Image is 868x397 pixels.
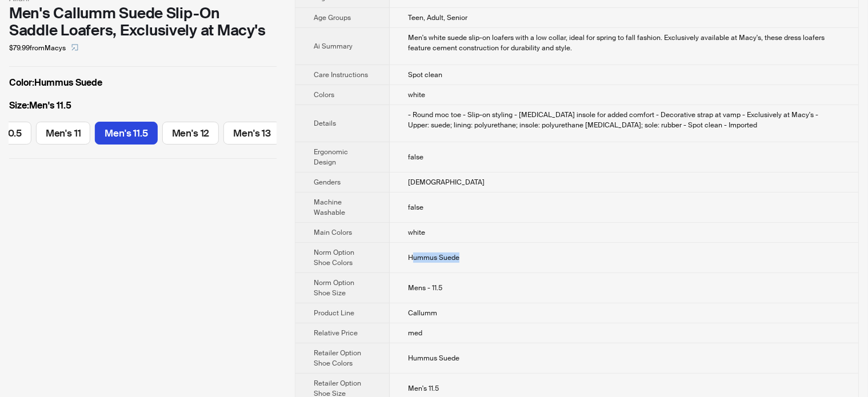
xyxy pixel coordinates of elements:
[314,248,354,267] span: Norm Option Shoe Colors
[408,308,437,318] span: Callumm
[408,228,425,237] span: white
[314,228,352,237] span: Main Colors
[314,328,358,338] span: Relative Price
[314,348,361,368] span: Retailer Option Shoe Colors
[408,354,459,363] span: Hummus Suede
[314,278,354,298] span: Norm Option Shoe Size
[408,253,459,262] span: Hummus Suede
[314,178,341,187] span: Genders
[408,203,423,212] span: false
[408,384,439,393] span: Men's 11.5
[408,328,422,338] span: med
[408,178,485,187] span: [DEMOGRAPHIC_DATA]
[314,198,345,217] span: Machine Washable
[408,283,442,292] span: Mens - 11.5
[314,308,354,318] span: Product Line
